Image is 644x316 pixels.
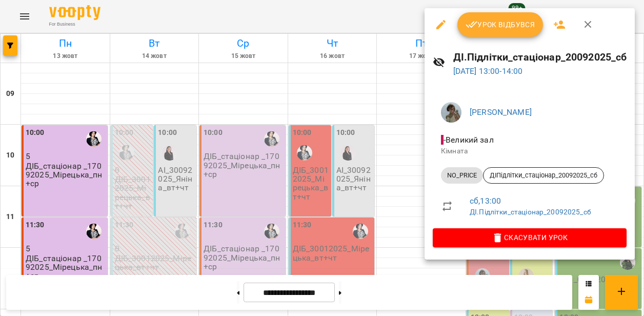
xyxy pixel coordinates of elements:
img: f6f7c0b075014cadacb53a0348171bc0.jpeg [441,102,461,123]
span: - Великий зал [441,135,496,145]
a: [DATE] 13:00-14:00 [453,66,523,76]
a: [PERSON_NAME] [470,107,532,117]
p: Кімната [441,146,618,156]
h6: ДІ.Підлітки_стаціонар_20092025_сб [453,49,627,65]
a: ДІ.Підлітки_стаціонар_20092025_сб [470,208,591,216]
div: ДІПідлітки_стаціонар_20092025_сб [483,167,604,184]
span: Скасувати Урок [441,231,618,244]
button: Скасувати Урок [433,228,627,247]
span: Урок відбувся [466,18,535,31]
button: Урок відбувся [457,12,544,37]
a: сб , 13:00 [470,196,501,206]
span: NO_PRICE [441,171,483,180]
span: ДІПідлітки_стаціонар_20092025_сб [484,171,603,180]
